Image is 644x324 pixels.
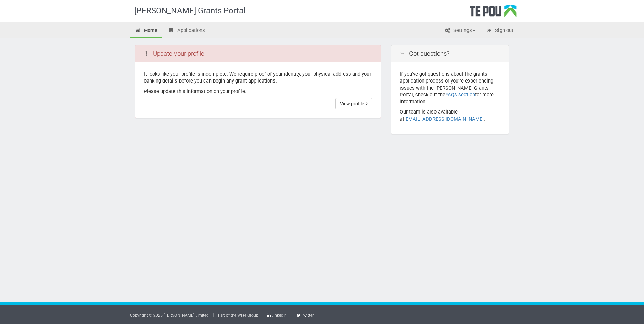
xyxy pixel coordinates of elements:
a: Copyright © 2025 [PERSON_NAME] Limited [130,313,209,318]
a: Home [130,24,162,38]
a: View profile [335,98,372,109]
div: Update your profile [135,45,381,62]
p: Our team is also available at . [400,108,500,122]
p: If you've got questions about the grants application process or you're experiencing issues with t... [400,71,500,105]
p: Please update this information on your profile. [144,88,372,95]
div: Te Pou Logo [470,5,517,22]
a: FAQs section [445,92,475,98]
a: Part of the Wise Group [218,313,258,318]
a: Sign out [481,24,518,38]
a: Applications [163,24,210,38]
div: Got questions? [391,45,509,62]
a: Settings [439,24,480,38]
a: [EMAIL_ADDRESS][DOMAIN_NAME] [404,116,484,122]
p: It looks like your profile is incomplete. We require proof of your identity, your physical addres... [144,71,372,85]
a: LinkedIn [266,313,287,318]
a: Twitter [296,313,313,318]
